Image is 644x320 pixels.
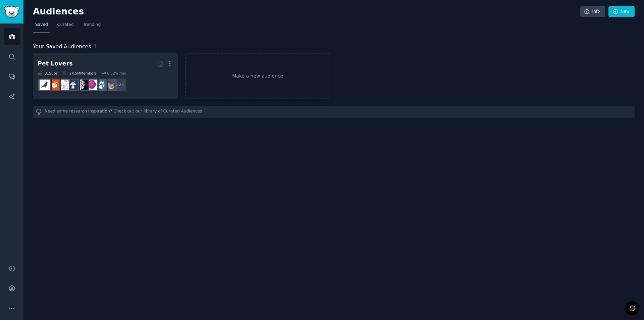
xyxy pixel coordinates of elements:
img: Aquariums [87,80,97,90]
a: New [608,6,635,17]
a: Curated [55,19,76,33]
img: dogs [96,80,106,90]
img: GummySearch logo [4,6,19,18]
img: parrots [77,80,88,90]
a: Make a new audience [185,53,330,99]
span: Trending [83,22,101,28]
a: Pet Lovers31Subs24.5MMembers0.52% /mo+23catsdogsAquariumsparrotsdogswithjobsRATSBeardedDragonsbir... [33,53,178,99]
a: Info [580,6,605,17]
div: Pet Lovers [38,59,73,68]
span: Saved [35,22,48,28]
a: Trending [81,19,103,33]
div: 0.52 % /mo [107,71,126,76]
img: BeardedDragons [49,80,59,90]
div: + 23 [113,78,127,92]
div: 31 Sub s [38,71,58,76]
img: dogswithjobs [68,80,78,90]
span: 1 [94,43,97,50]
img: RATS [58,80,69,90]
a: Saved [33,19,50,33]
img: birding [40,80,50,90]
h2: Audiences [33,6,580,17]
span: Curated [57,22,74,28]
span: Your Saved Audiences [33,43,91,51]
a: Curated Audiences [163,108,202,116]
img: cats [105,80,116,90]
div: 24.5M Members [62,71,97,76]
div: Need some research inspiration? Check out our library of [33,106,635,118]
